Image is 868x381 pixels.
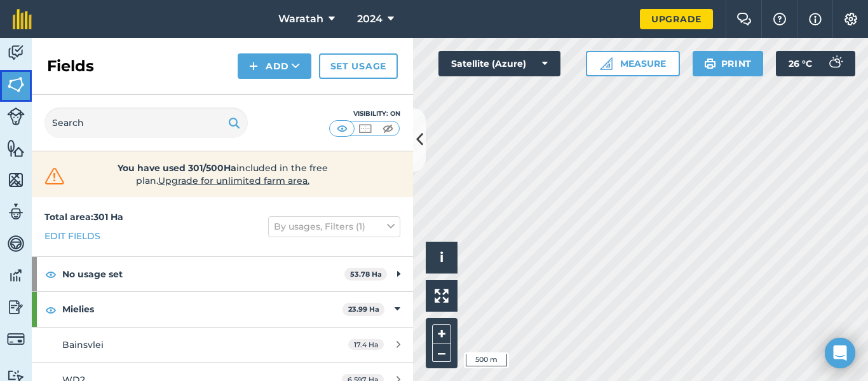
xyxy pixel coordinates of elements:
img: svg+xml;base64,PHN2ZyB4bWxucz0iaHR0cDovL3d3dy53My5vcmcvMjAwMC9zdmciIHdpZHRoPSI1NiIgaGVpZ2h0PSI2MC... [7,75,25,94]
img: A question mark icon [772,13,787,25]
input: Search [44,107,248,138]
button: Print [693,51,764,76]
button: – [432,343,451,362]
div: Mielies23.99 Ha [32,292,413,326]
h2: Fields [47,56,94,76]
img: svg+xml;base64,PD94bWwgdmVyc2lvbj0iMS4wIiBlbmNvZGluZz0idXRmLTgiPz4KPCEtLSBHZW5lcmF0b3I6IEFkb2JlIE... [822,51,848,76]
img: A cog icon [843,13,858,25]
img: svg+xml;base64,PD94bWwgdmVyc2lvbj0iMS4wIiBlbmNvZGluZz0idXRmLTgiPz4KPCEtLSBHZW5lcmF0b3I6IEFkb2JlIE... [7,330,25,348]
button: Measure [586,51,680,76]
button: By usages, Filters (1) [268,216,400,237]
img: svg+xml;base64,PHN2ZyB4bWxucz0iaHR0cDovL3d3dy53My5vcmcvMjAwMC9zdmciIHdpZHRoPSIxNyIgaGVpZ2h0PSIxNy... [809,11,822,27]
img: svg+xml;base64,PHN2ZyB4bWxucz0iaHR0cDovL3d3dy53My5vcmcvMjAwMC9zdmciIHdpZHRoPSIxNCIgaGVpZ2h0PSIyNC... [249,59,258,74]
span: 26 ° C [789,51,812,76]
img: Ruler icon [600,57,613,70]
button: Satellite (Azure) [438,51,560,76]
img: svg+xml;base64,PHN2ZyB4bWxucz0iaHR0cDovL3d3dy53My5vcmcvMjAwMC9zdmciIHdpZHRoPSI1NiIgaGVpZ2h0PSI2MC... [7,139,25,158]
img: svg+xml;base64,PHN2ZyB4bWxucz0iaHR0cDovL3d3dy53My5vcmcvMjAwMC9zdmciIHdpZHRoPSIxOCIgaGVpZ2h0PSIyNC... [45,267,57,282]
span: i [440,249,444,265]
img: svg+xml;base64,PD94bWwgdmVyc2lvbj0iMS4wIiBlbmNvZGluZz0idXRmLTgiPz4KPCEtLSBHZW5lcmF0b3I6IEFkb2JlIE... [7,202,25,221]
strong: 53.78 Ha [350,270,382,279]
strong: You have used 301/500Ha [118,162,236,174]
a: Edit fields [44,229,100,243]
strong: 23.99 Ha [348,305,379,314]
span: 2024 [357,11,383,27]
img: svg+xml;base64,PHN2ZyB4bWxucz0iaHR0cDovL3d3dy53My5vcmcvMjAwMC9zdmciIHdpZHRoPSI1MCIgaGVpZ2h0PSI0MC... [380,122,396,135]
img: svg+xml;base64,PD94bWwgdmVyc2lvbj0iMS4wIiBlbmNvZGluZz0idXRmLTgiPz4KPCEtLSBHZW5lcmF0b3I6IEFkb2JlIE... [7,298,25,317]
span: Upgrade for unlimited farm area. [158,175,309,186]
img: svg+xml;base64,PHN2ZyB4bWxucz0iaHR0cDovL3d3dy53My5vcmcvMjAwMC9zdmciIHdpZHRoPSI1MCIgaGVpZ2h0PSI0MC... [357,122,373,135]
span: included in the free plan . [87,162,358,187]
img: svg+xml;base64,PD94bWwgdmVyc2lvbj0iMS4wIiBlbmNvZGluZz0idXRmLTgiPz4KPCEtLSBHZW5lcmF0b3I6IEFkb2JlIE... [7,43,25,62]
div: Open Intercom Messenger [825,338,855,368]
button: Add [238,53,311,79]
button: i [426,242,458,274]
button: 26 °C [776,51,855,76]
div: Visibility: On [329,109,400,119]
img: Four arrows, one pointing top left, one top right, one bottom right and the last bottom left [435,289,449,303]
span: 17.4 Ha [348,339,384,350]
img: svg+xml;base64,PHN2ZyB4bWxucz0iaHR0cDovL3d3dy53My5vcmcvMjAwMC9zdmciIHdpZHRoPSIxOSIgaGVpZ2h0PSIyNC... [704,56,716,71]
img: svg+xml;base64,PHN2ZyB4bWxucz0iaHR0cDovL3d3dy53My5vcmcvMjAwMC9zdmciIHdpZHRoPSI1MCIgaGVpZ2h0PSI0MC... [334,122,350,135]
a: Upgrade [640,9,713,29]
img: fieldmargin Logo [13,9,32,29]
button: + [432,324,451,343]
img: Two speech bubbles overlapping with the left bubble in the forefront [736,13,752,25]
img: svg+xml;base64,PD94bWwgdmVyc2lvbj0iMS4wIiBlbmNvZGluZz0idXRmLTgiPz4KPCEtLSBHZW5lcmF0b3I6IEFkb2JlIE... [7,107,25,125]
img: svg+xml;base64,PHN2ZyB4bWxucz0iaHR0cDovL3d3dy53My5vcmcvMjAwMC9zdmciIHdpZHRoPSIxOSIgaGVpZ2h0PSIyNC... [228,115,240,130]
img: svg+xml;base64,PHN2ZyB4bWxucz0iaHR0cDovL3d3dy53My5vcmcvMjAwMC9zdmciIHdpZHRoPSIzMiIgaGVpZ2h0PSIzMC... [42,167,67,186]
a: You have used 301/500Haincluded in the free plan.Upgrade for unlimited farm area. [42,162,403,187]
img: svg+xml;base64,PHN2ZyB4bWxucz0iaHR0cDovL3d3dy53My5vcmcvMjAwMC9zdmciIHdpZHRoPSI1NiIgaGVpZ2h0PSI2MC... [7,170,25,190]
img: svg+xml;base64,PHN2ZyB4bWxucz0iaHR0cDovL3d3dy53My5vcmcvMjAwMC9zdmciIHdpZHRoPSIxOCIgaGVpZ2h0PSIyNC... [45,302,57,317]
a: Set usage [319,53,398,79]
div: No usage set53.78 Ha [32,257,413,291]
img: svg+xml;base64,PD94bWwgdmVyc2lvbj0iMS4wIiBlbmNvZGluZz0idXRmLTgiPz4KPCEtLSBHZW5lcmF0b3I6IEFkb2JlIE... [7,234,25,253]
strong: Total area : 301 Ha [44,211,123,223]
a: Bainsvlei17.4 Ha [32,328,413,362]
span: Bainsvlei [62,339,104,350]
strong: Mielies [62,292,342,326]
span: Waratah [278,11,323,27]
img: svg+xml;base64,PD94bWwgdmVyc2lvbj0iMS4wIiBlbmNvZGluZz0idXRmLTgiPz4KPCEtLSBHZW5lcmF0b3I6IEFkb2JlIE... [7,266,25,285]
strong: No usage set [62,257,344,291]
